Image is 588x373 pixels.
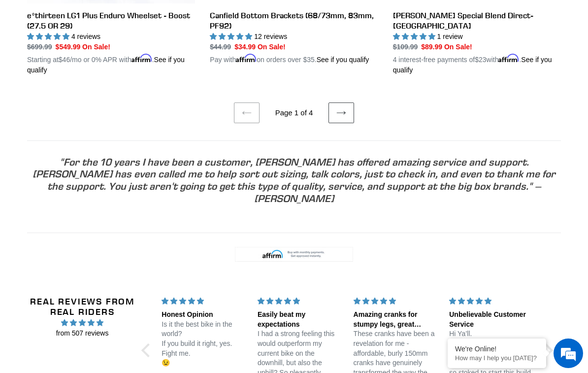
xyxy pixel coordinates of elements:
div: 5 stars [354,296,438,306]
div: 5 stars [258,296,342,306]
div: Navigation go back [11,54,26,69]
div: Amazing cranks for stumpy legs, great customer service too [354,310,438,329]
p: Is it the best bike in the world? If you build it right, yes. Fight me. 😉 [162,320,246,368]
li: Page 1 of 4 [261,107,327,119]
img: d_696896380_company_1647369064580_696896380 [32,49,56,74]
div: Unbelievable Customer Service [449,310,533,329]
img: 0% financing for 6 months using Affirm. Limited time offer ends soon. [235,247,353,262]
div: 5 stars [449,296,533,306]
div: 5 stars [162,296,246,306]
div: Honest Opinion [162,310,246,320]
span: "For the 10 years I have been a customer, [PERSON_NAME] has offered amazing service and support. ... [33,155,555,204]
div: Easily beat my expectations [258,310,342,329]
p: How may I help you today? [455,354,539,362]
h2: Real Reviews from Real Riders [30,296,135,317]
div: Minimize live chat window [162,5,185,29]
div: We're Online! [455,345,539,353]
span: from 507 reviews [30,328,135,339]
textarea: Type your message and hit 'Enter' [5,269,188,304]
span: We're online! [57,124,136,224]
div: Chat with us now [66,55,180,68]
span: 4.96 stars [30,317,135,328]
